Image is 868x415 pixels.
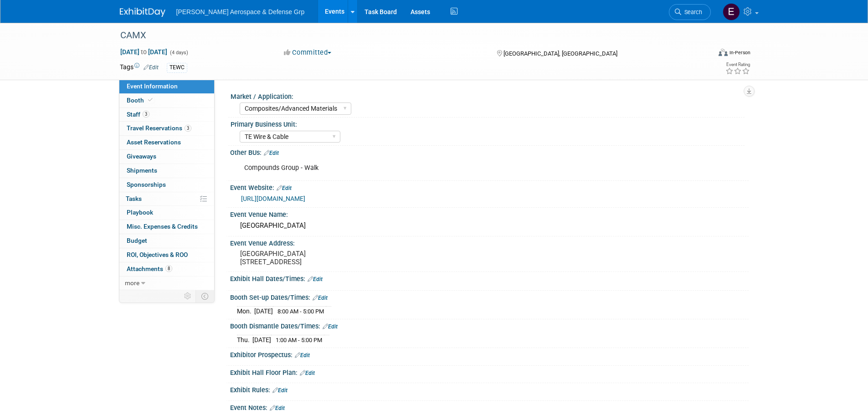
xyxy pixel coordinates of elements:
div: Other BUs: [230,146,749,158]
span: more [125,279,139,287]
a: Edit [270,405,285,411]
img: Eva Weber [723,3,740,20]
span: [GEOGRAPHIC_DATA], [GEOGRAPHIC_DATA] [503,50,617,57]
div: Event Format [657,47,751,61]
span: 8:00 AM - 5:00 PM [277,308,324,315]
span: [DATE] [DATE] [120,48,168,56]
pre: [GEOGRAPHIC_DATA] [STREET_ADDRESS] [240,250,436,266]
div: Event Notes: [230,401,749,413]
div: Booth Set-up Dates/Times: [230,291,749,302]
td: [DATE] [252,335,271,344]
a: more [119,277,214,290]
a: Event Information [119,80,214,93]
div: CAMX [117,27,697,44]
a: Asset Reservations [119,136,214,149]
div: Event Rating [725,62,750,67]
img: ExhibitDay [120,8,165,17]
i: Booth reservation complete [148,97,153,102]
div: Compounds Group - Walk [238,159,648,177]
button: Committed [281,48,335,57]
span: Event Information [127,82,178,90]
div: Event Website: [230,181,749,193]
a: Edit [264,150,279,156]
span: Staff [127,111,149,118]
span: 8 [165,265,172,272]
span: 1:00 AM - 5:00 PM [276,337,322,343]
a: Playbook [119,206,214,220]
span: Sponsorships [127,181,166,188]
td: [DATE] [254,306,273,316]
a: Tasks [119,192,214,206]
a: Edit [300,370,315,376]
a: Shipments [119,164,214,178]
a: Sponsorships [119,178,214,192]
span: 3 [185,125,191,132]
div: Booth Dismantle Dates/Times: [230,319,749,331]
a: [URL][DOMAIN_NAME] [241,195,305,202]
span: Tasks [126,195,142,202]
a: Search [669,4,711,20]
div: Exhibitor Prospectus: [230,348,749,360]
a: Edit [313,295,328,301]
span: Playbook [127,209,153,216]
a: Edit [323,323,338,330]
td: Thu. [237,335,252,344]
td: Mon. [237,306,254,316]
td: Tags [120,62,159,73]
span: to [139,48,148,56]
div: Exhibit Hall Dates/Times: [230,272,749,284]
span: (4 days) [169,50,188,56]
div: Primary Business Unit: [231,118,745,129]
a: Edit [272,387,288,394]
span: Travel Reservations [127,124,191,132]
a: Edit [308,276,323,282]
div: TEWC [167,63,187,72]
a: Travel Reservations3 [119,122,214,135]
div: Market / Application: [231,90,745,101]
a: Booth [119,94,214,108]
span: ROI, Objectives & ROO [127,251,188,258]
span: Booth [127,97,154,104]
span: Misc. Expenses & Credits [127,223,198,230]
a: Staff3 [119,108,214,122]
a: ROI, Objectives & ROO [119,248,214,262]
a: Edit [295,352,310,359]
td: Toggle Event Tabs [195,290,214,302]
span: Search [681,9,702,15]
a: Giveaways [119,150,214,164]
div: Exhibit Hall Floor Plan: [230,366,749,378]
a: Attachments8 [119,262,214,276]
div: In-Person [729,49,750,56]
div: [GEOGRAPHIC_DATA] [237,219,742,233]
span: Giveaways [127,153,156,160]
div: Exhibit Rules: [230,383,749,395]
span: Budget [127,237,147,244]
span: Asset Reservations [127,138,181,146]
img: Format-Inperson.png [719,49,728,56]
span: [PERSON_NAME] Aerospace & Defense Grp [176,8,305,15]
span: 3 [143,111,149,118]
a: Misc. Expenses & Credits [119,220,214,234]
a: Edit [277,185,292,191]
a: Edit [144,64,159,71]
td: Personalize Event Tab Strip [180,290,196,302]
div: Event Venue Address: [230,236,749,248]
span: Attachments [127,265,172,272]
a: Budget [119,234,214,248]
div: Event Venue Name: [230,208,749,219]
span: Shipments [127,167,157,174]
